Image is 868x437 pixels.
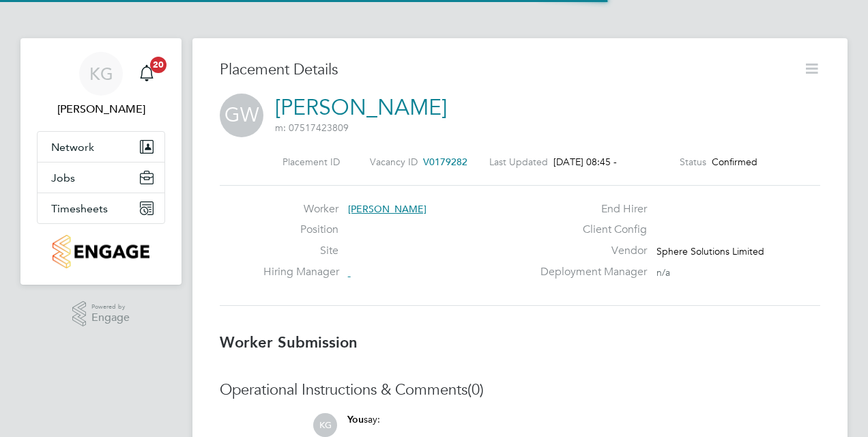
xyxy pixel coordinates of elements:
span: V0179282 [423,156,467,168]
span: Confirmed [712,156,757,168]
a: KG[PERSON_NAME] [37,52,165,117]
span: KG [313,413,337,437]
span: GW [220,94,263,137]
div: say: [347,413,711,437]
nav: Main navigation [20,38,182,285]
span: Sphere Solutions Limited [656,245,764,257]
label: Position [263,223,338,237]
span: 20 [150,57,167,73]
img: countryside-properties-logo-retina.png [53,235,149,268]
label: Worker [263,202,338,216]
h3: Operational Instructions & Comments [220,380,820,400]
a: Go to home page [37,235,165,268]
label: Last Updated [489,156,548,168]
span: Timesheets [51,202,108,215]
span: m: 07517423809 [275,122,349,134]
label: Client Config [532,223,647,237]
span: You [347,414,364,425]
span: Engage [91,312,130,324]
span: Network [51,141,94,154]
span: KG [89,65,113,83]
span: (0) [467,380,484,399]
label: Vendor [532,244,647,258]
label: Site [263,244,338,258]
label: End Hirer [532,202,647,216]
label: Placement ID [283,156,340,168]
span: Powered by [91,301,130,313]
button: Jobs [38,163,164,193]
h3: Placement Details [220,60,793,80]
a: 20 [133,52,160,96]
a: Powered byEngage [72,301,130,327]
span: n/a [656,266,670,279]
span: [DATE] 08:45 - [553,156,617,168]
button: Network [38,132,164,162]
span: [PERSON_NAME] [348,203,426,215]
label: Status [680,156,706,168]
span: Keith Gazzard [37,101,165,117]
label: Vacancy ID [370,156,418,168]
span: Jobs [51,171,75,184]
b: Worker Submission [220,333,358,352]
button: Timesheets [38,193,164,223]
label: Deployment Manager [532,265,647,279]
a: [PERSON_NAME] [275,94,447,121]
label: Hiring Manager [263,265,338,279]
